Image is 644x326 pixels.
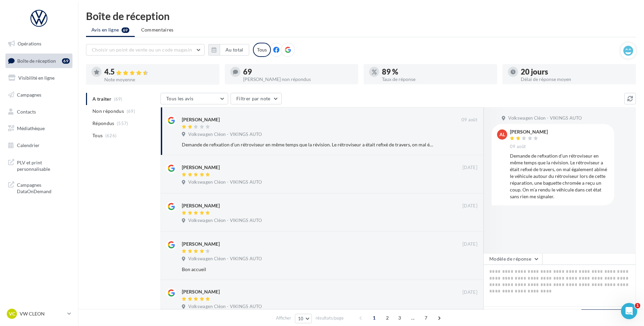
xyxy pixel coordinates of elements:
[182,164,220,171] div: [PERSON_NAME]
[220,44,249,56] button: Au total
[4,121,74,136] a: Médiathèque
[182,202,220,209] div: [PERSON_NAME]
[510,152,609,200] div: Demande de refixation d’un rétroviseur en même temps que la révision. Le rétroviseur a était refi...
[17,125,45,131] span: Médiathèque
[17,92,41,98] span: Campagnes
[105,133,117,138] span: (626)
[508,115,582,121] span: Volkswagen Cléon - VIKINGS AUTO
[182,141,433,148] div: Demande de refixation d’un rétroviseur en même temps que la révision. Le rétroviseur a était refi...
[86,44,205,56] button: Choisir un point de vente ou un code magasin
[17,108,36,114] span: Contacts
[104,68,214,76] div: 4.5
[188,131,262,138] span: Volkswagen Cléon - VIKINGS AUTO
[521,68,630,76] div: 20 jours
[160,93,228,104] button: Tous les avis
[208,44,249,56] button: Au total
[188,304,262,310] span: Volkswagen Cléon - VIKINGS AUTO
[141,26,174,33] span: Commentaires
[4,37,74,51] a: Opérations
[4,88,74,102] a: Campagnes
[298,316,304,321] span: 10
[621,303,637,319] iframe: Intercom live chat
[231,93,282,104] button: Filtrer par note
[463,289,477,296] span: [DATE]
[382,312,393,323] span: 2
[499,131,505,138] span: al
[510,129,548,134] div: [PERSON_NAME]
[92,132,103,139] span: Tous
[4,71,74,85] a: Visibilité en ligne
[188,256,262,262] span: Volkswagen Cléon - VIKINGS AUTO
[253,43,271,57] div: Tous
[4,105,74,119] a: Contacts
[92,108,124,115] span: Non répondus
[455,265,477,274] button: Ignorer
[4,54,74,68] a: Boîte de réception69
[182,266,433,273] div: Bon accueil
[104,77,214,82] div: Note moyenne
[635,303,640,308] span: 1
[382,77,492,82] div: Taux de réponse
[521,77,630,82] div: Délai de réponse moyen
[243,68,353,76] div: 69
[18,75,55,81] span: Visibilité en ligne
[17,180,70,195] span: Campagnes DataOnDemand
[127,108,135,114] span: (69)
[463,165,477,171] span: [DATE]
[421,312,431,323] span: 7
[455,178,478,188] button: Ignorer
[92,120,114,127] span: Répondus
[276,315,291,321] span: Afficher
[295,314,312,323] button: 10
[17,142,40,148] span: Calendrier
[243,77,353,82] div: [PERSON_NAME] non répondus
[92,47,192,53] span: Choisir un point de vente ou un code magasin
[463,241,477,247] span: [DATE]
[316,315,344,321] span: résultats/page
[9,310,15,317] span: VC
[182,288,220,295] div: [PERSON_NAME]
[455,217,478,226] button: Ignorer
[461,117,477,123] span: 09 août
[484,253,542,265] button: Modèle de réponse
[188,218,262,224] span: Volkswagen Cléon - VIKINGS AUTO
[166,96,194,101] span: Tous les avis
[455,140,477,149] button: Ignorer
[463,203,477,209] span: [DATE]
[394,312,405,323] span: 3
[17,58,56,63] span: Boîte de réception
[369,312,380,323] span: 1
[182,116,220,123] div: [PERSON_NAME]
[117,121,128,126] span: (557)
[182,241,220,247] div: [PERSON_NAME]
[20,310,65,317] p: VW CLEON
[407,312,418,323] span: ...
[382,68,492,76] div: 89 %
[510,144,526,150] span: 09 août
[86,11,636,21] div: Boîte de réception
[62,58,70,64] div: 69
[5,307,72,320] a: VC VW CLEON
[4,155,74,175] a: PLV et print personnalisable
[4,178,74,198] a: Campagnes DataOnDemand
[4,138,74,152] a: Calendrier
[17,158,70,172] span: PLV et print personnalisable
[188,179,262,185] span: Volkswagen Cléon - VIKINGS AUTO
[18,41,41,46] span: Opérations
